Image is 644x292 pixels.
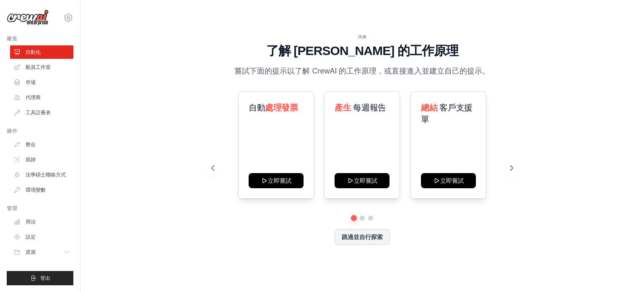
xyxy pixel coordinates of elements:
[7,205,17,211] font: 管理
[335,103,351,112] font: 產生
[26,172,66,178] font: 法學碩士聯絡方式
[10,138,73,151] a: 整合
[10,45,73,59] a: 自動化
[10,215,73,229] a: 用法
[10,245,73,259] button: 資源
[421,103,437,112] font: 總結
[265,103,298,112] font: 處理發票
[26,249,36,255] font: 資源
[353,103,386,112] font: 每週報告
[26,110,51,116] font: 工具註冊表
[26,142,36,147] font: 整合
[26,64,51,70] font: 船員工作室
[335,229,390,245] button: 跳過並自行探索
[421,173,476,188] button: 立即嘗試
[26,95,41,100] font: 代理商
[26,79,36,85] font: 市場
[10,106,73,119] a: 工具註冊表
[335,173,390,188] button: 立即嘗試
[26,234,36,240] font: 設定
[10,61,73,74] a: 船員工作室
[7,36,17,42] font: 建造
[342,234,383,240] font: 跳過並自行探索
[10,76,73,89] a: 市場
[7,10,49,26] img: 標識
[10,153,73,166] a: 痕跡
[10,91,73,104] a: 代理商
[10,168,73,182] a: 法學碩士聯絡方式
[358,34,367,39] font: 演練
[249,103,265,112] font: 自動
[234,67,490,75] font: 嘗試下面的提示以了解 CrewAI 的工作原理，或直接進入並建立自己的提示。
[440,177,463,184] font: 立即嘗試
[421,103,473,124] font: 客戶支援單
[249,173,304,188] button: 立即嘗試
[26,49,41,55] font: 自動化
[26,187,46,193] font: 環境變數
[10,230,73,244] a: 設定
[26,157,36,163] font: 痕跡
[10,183,73,197] a: 環境變數
[40,275,50,281] font: 登出
[7,128,17,134] font: 操作
[354,177,377,184] font: 立即嘗試
[268,177,291,184] font: 立即嘗試
[266,44,459,58] font: 了解 [PERSON_NAME] 的工作原理
[26,219,36,225] font: 用法
[7,271,73,285] button: 登出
